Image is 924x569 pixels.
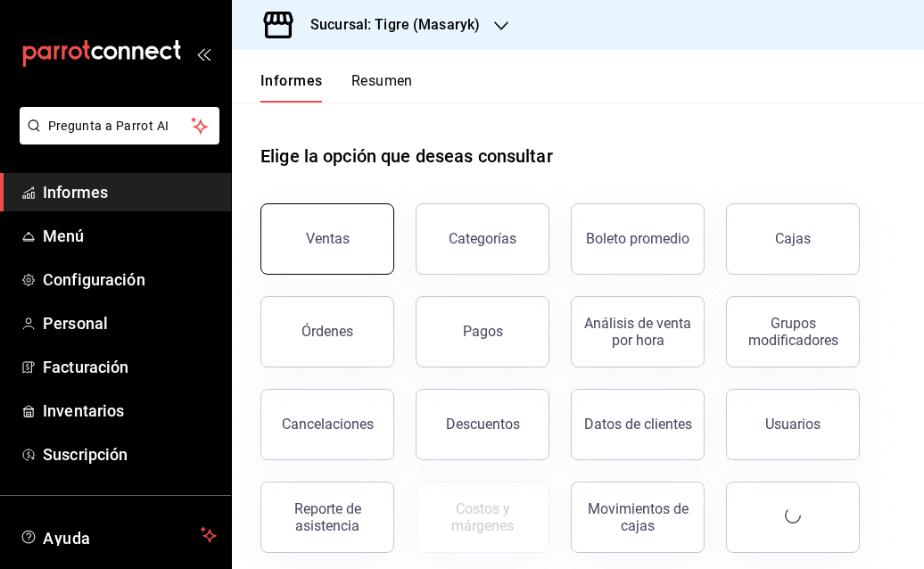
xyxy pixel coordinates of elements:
[260,296,394,367] button: Órdenes
[260,145,553,167] font: Elige la opción que deseas consultar
[48,119,169,133] font: Pregunta a Parrot AI
[726,296,860,367] button: Grupos modificadores
[586,230,689,247] font: Boleto promedio
[571,389,705,460] button: Datos de clientes
[571,482,705,553] button: Movimientos de cajas
[43,227,85,245] font: Menú
[726,203,860,275] a: Cajas
[416,203,549,275] button: Categorías
[260,389,394,460] button: Cancelaciones
[765,416,821,433] font: Usuarios
[294,500,361,534] font: Reporte de asistencia
[260,482,394,553] button: Reporte de asistencia
[301,323,353,340] font: Órdenes
[20,107,219,144] button: Pregunta a Parrot AI
[416,482,549,553] button: Contrata inventarios para ver este informe
[416,389,549,460] button: Descuentos
[449,230,516,247] font: Categorías
[726,389,860,460] button: Usuarios
[748,315,838,349] font: Grupos modificadores
[43,270,145,289] font: Configuración
[43,445,128,464] font: Suscripción
[775,230,812,247] font: Cajas
[43,401,124,420] font: Inventarios
[43,358,128,376] font: Facturación
[12,129,219,148] a: Pregunta a Parrot AI
[43,529,91,548] font: Ayuda
[310,16,480,33] font: Sucursal: Tigre (Masaryk)
[571,203,705,275] button: Boleto promedio
[446,416,520,433] font: Descuentos
[282,416,374,433] font: Cancelaciones
[260,71,413,103] div: pestañas de navegación
[416,296,549,367] button: Pagos
[306,230,350,247] font: Ventas
[584,416,692,433] font: Datos de clientes
[463,323,503,340] font: Pagos
[351,72,413,89] font: Resumen
[260,203,394,275] button: Ventas
[260,72,323,89] font: Informes
[196,46,210,61] button: abrir_cajón_menú
[451,500,514,534] font: Costos y márgenes
[588,500,689,534] font: Movimientos de cajas
[43,183,108,202] font: Informes
[584,315,691,349] font: Análisis de venta por hora
[571,296,705,367] button: Análisis de venta por hora
[43,314,108,333] font: Personal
